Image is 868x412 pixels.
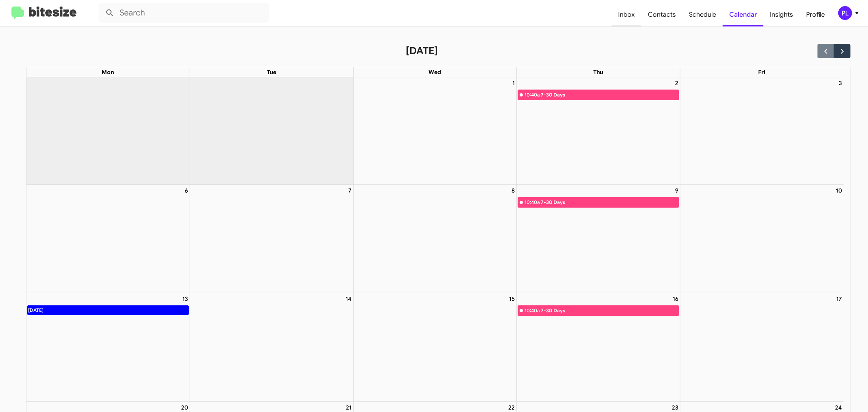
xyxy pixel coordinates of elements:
td: October 13, 2025 [26,293,190,401]
td: October 2, 2025 [517,77,680,185]
td: October 14, 2025 [190,293,354,401]
a: Contacts [641,3,682,26]
a: October 7, 2025 [347,185,353,196]
a: October 10, 2025 [834,185,844,196]
a: Tuesday [265,67,278,77]
h2: [DATE] [406,44,438,57]
div: 7-30 Days [541,91,679,99]
td: October 8, 2025 [353,185,517,293]
button: PL [831,6,859,20]
a: Thursday [592,67,605,77]
td: October 7, 2025 [190,185,354,293]
a: Profile [800,3,831,26]
td: October 3, 2025 [680,77,844,185]
button: Next month [834,44,851,58]
td: October 1, 2025 [353,77,517,185]
div: 10:40a [525,307,540,315]
a: October 8, 2025 [510,185,516,196]
td: October 16, 2025 [517,293,680,401]
td: October 10, 2025 [680,185,844,293]
div: 7-30 Days [541,307,679,315]
a: Wednesday [427,67,443,77]
a: Schedule [682,3,723,26]
a: Inbox [612,3,641,26]
a: October 14, 2025 [344,293,353,305]
td: October 17, 2025 [680,293,844,401]
a: October 3, 2025 [837,77,844,89]
a: Monday [101,67,116,77]
input: Search [98,3,269,23]
a: October 6, 2025 [183,185,190,196]
a: October 9, 2025 [673,185,680,196]
td: October 15, 2025 [353,293,517,401]
a: October 16, 2025 [671,293,680,305]
a: October 1, 2025 [511,77,516,89]
button: Previous month [818,44,834,58]
a: October 13, 2025 [181,293,190,305]
a: October 17, 2025 [835,293,844,305]
a: Insights [763,3,800,26]
div: [DATE] [28,306,44,315]
td: October 6, 2025 [26,185,190,293]
div: PL [838,6,852,20]
div: 10:40a [525,91,540,99]
div: 10:40a [525,198,540,206]
a: October 2, 2025 [673,77,680,89]
a: Friday [756,67,767,77]
a: Calendar [723,3,763,26]
a: October 15, 2025 [507,293,516,305]
div: 7-30 Days [541,198,679,206]
td: October 9, 2025 [517,185,680,293]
